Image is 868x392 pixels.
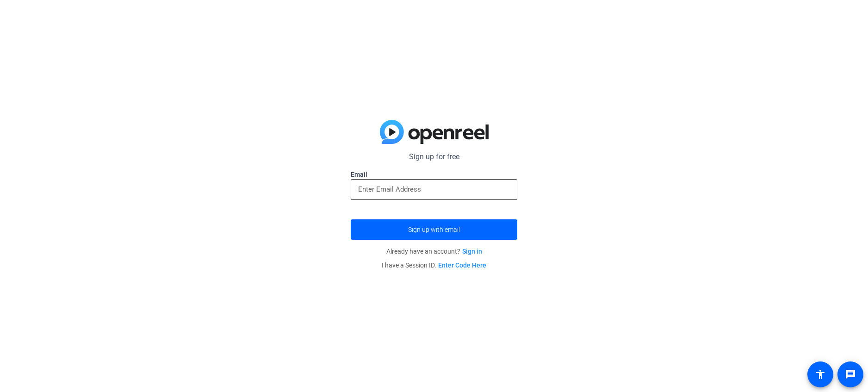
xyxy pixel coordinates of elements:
mat-icon: message [845,369,856,380]
mat-icon: accessibility [815,369,826,380]
a: Enter Code Here [438,261,486,269]
span: I have a Session ID. [382,261,486,269]
p: Sign up for free [351,151,517,162]
a: Sign in [462,248,482,255]
span: Already have an account? [386,248,482,255]
img: blue-gradient.svg [380,120,489,144]
input: Enter Email Address [358,184,510,195]
button: Sign up with email [351,219,517,240]
label: Email [351,170,517,179]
